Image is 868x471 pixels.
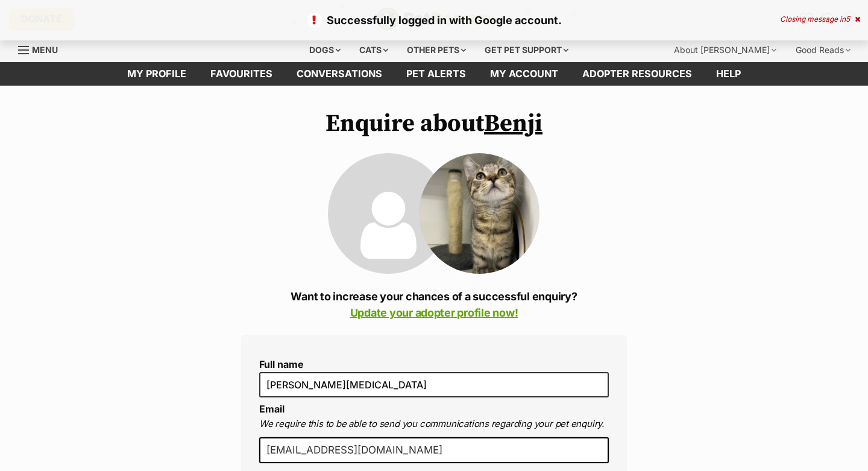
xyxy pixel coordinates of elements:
a: Adopter resources [570,62,704,86]
h1: Enquire about [241,110,627,138]
p: Want to increase your chances of a successful enquiry? [241,288,627,321]
label: Email [259,403,285,415]
a: My account [478,62,570,86]
span: Menu [32,45,58,55]
a: Menu [18,38,66,60]
a: Help [704,62,753,86]
a: Benji [484,109,542,139]
input: E.g. Jimmy Chew [259,372,609,397]
a: Favourites [198,62,285,86]
p: We require this to be able to send you communications regarding your pet enquiry. [259,417,609,431]
a: conversations [285,62,394,86]
div: Get pet support [476,38,577,62]
label: Full name [259,359,609,370]
img: Benji [419,153,539,274]
a: Pet alerts [394,62,478,86]
a: My profile [115,62,198,86]
div: About [PERSON_NAME] [665,38,785,62]
div: Good Reads [787,38,859,62]
div: Other pets [398,38,474,62]
div: Dogs [301,38,349,62]
div: Cats [351,38,397,62]
a: Update your adopter profile now! [350,306,518,319]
